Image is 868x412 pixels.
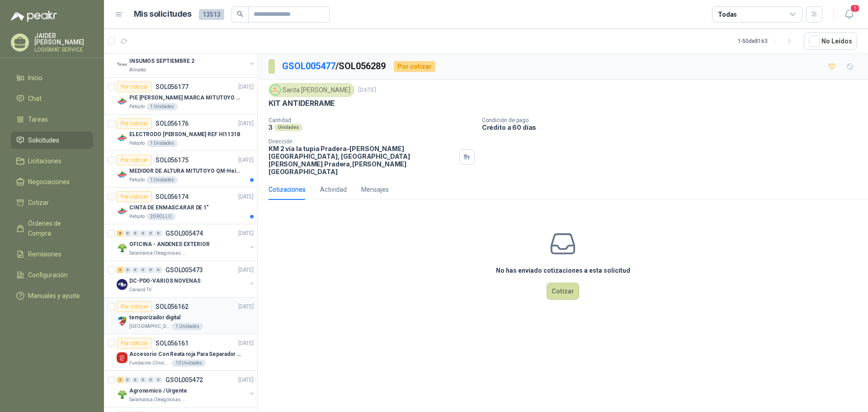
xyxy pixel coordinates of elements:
[11,69,93,86] a: Inicio
[129,240,210,249] p: OFICINA - ANDENES EXTERIOR
[282,59,387,73] p: / SOL056289
[129,130,241,139] p: ELECTRODO [PERSON_NAME] REF HI1131B
[147,377,154,383] div: 0
[496,265,630,275] h3: No has enviado cotizaciones a esta solicitud
[11,173,93,190] a: Negociaciones
[117,377,123,383] div: 2
[129,360,170,367] p: Fundación Clínica Shaio
[282,61,335,71] a: GSOL005477
[117,352,127,363] img: Company Logo
[165,377,203,383] p: GSOL005472
[28,114,48,124] span: Tareas
[238,156,254,165] p: [DATE]
[237,11,243,17] span: search
[117,301,152,312] div: Por cotizar
[28,198,49,208] span: Cotizar
[117,279,127,290] img: Company Logo
[124,377,131,383] div: 0
[117,118,152,129] div: Por cotizar
[146,213,175,220] div: 20 ROLLO
[172,360,206,367] div: 10 Unidades
[11,266,93,284] a: Configuración
[238,339,254,348] p: [DATE]
[124,267,131,273] div: 0
[320,185,347,194] div: Actividad
[129,387,187,395] p: Agronomico / Urgente
[117,81,152,92] div: Por cotizar
[104,114,257,151] a: Por cotizarSOL056176[DATE] Company LogoELECTRODO [PERSON_NAME] REF HI1131BPatojito1 Unidades
[269,185,306,194] div: Cotizaciones
[129,213,145,220] p: Patojito
[269,123,273,131] p: 3
[238,376,254,384] p: [DATE]
[238,266,254,275] p: [DATE]
[11,194,93,211] a: Cotizar
[129,350,242,359] p: Accesorio Con Reata roja Para Separador De Fila
[172,323,203,330] div: 1 Unidades
[140,267,146,273] div: 0
[165,230,203,237] p: GSOL005474
[358,86,376,95] p: [DATE]
[274,124,302,131] div: Unidades
[156,340,189,346] p: SOL056161
[28,270,68,280] span: Configuración
[117,265,255,294] a: 2 0 0 0 0 0 GSOL005473[DATE] Company LogoDC-PDO-VARIOS NOVENASCaracol TV
[11,132,93,149] a: Solicitudes
[155,377,162,383] div: 0
[129,167,242,175] p: MEDIDOR DE ALTURA MITUTOYO QM-Height 518-245
[28,73,42,83] span: Inicio
[738,34,797,48] div: 1 - 50 de 8163
[117,45,255,74] a: 11 0 0 0 0 0 GSOL005475[DATE] Company LogoINSUMOS SEPTIEMBRE 2Almatec
[129,313,180,322] p: temporizador digital
[104,188,257,224] a: Por cotizarSOL056174[DATE] Company LogoCINTA DE ENMASCARAR DE 1"Patojito20 ROLLO
[129,277,200,285] p: DC-PDO-VARIOS NOVENAS
[146,176,178,184] div: 1 Unidades
[117,59,127,70] img: Company Logo
[28,177,70,187] span: Negociaciones
[140,230,146,237] div: 0
[11,287,93,304] a: Manuales y ayuda
[11,215,93,242] a: Órdenes de Compra
[117,389,127,400] img: Company Logo
[124,230,131,237] div: 0
[269,138,456,145] p: Dirección
[117,228,255,257] a: 8 0 0 0 0 0 GSOL005474[DATE] Company LogoOFICINA - ANDENES EXTERIORSalamanca Oleaginosas SAS
[129,204,209,212] p: CINTA DE ENMASCARAR DE 1"
[117,155,152,166] div: Por cotizar
[117,191,152,202] div: Por cotizar
[129,103,145,110] p: Patojito
[156,157,189,163] p: SOL056175
[117,133,127,143] img: Company Logo
[269,117,475,123] p: Cantidad
[11,246,93,263] a: Remisiones
[117,230,123,237] div: 8
[804,33,857,50] button: No Leídos
[117,169,127,180] img: Company Logo
[132,230,139,237] div: 0
[117,338,152,349] div: Por cotizar
[156,120,189,127] p: SOL056176
[199,9,224,20] span: 13513
[11,111,93,128] a: Tareas
[547,283,579,300] button: Cotizar
[238,83,254,91] p: [DATE]
[132,267,139,273] div: 0
[841,6,857,23] button: 1
[129,323,170,330] p: [GEOGRAPHIC_DATA][PERSON_NAME]
[269,145,456,175] p: KM 2 vía la tupia Pradera-[PERSON_NAME][GEOGRAPHIC_DATA], [GEOGRAPHIC_DATA][PERSON_NAME] Pradera ...
[482,123,864,131] p: Crédito a 60 días
[104,298,257,334] a: Por cotizarSOL056162[DATE] Company Logotemporizador digital[GEOGRAPHIC_DATA][PERSON_NAME]1 Unidades
[129,176,145,184] p: Patojito
[28,291,80,301] span: Manuales y ayuda
[140,377,146,383] div: 0
[238,229,254,238] p: [DATE]
[155,267,162,273] div: 0
[11,90,93,107] a: Chat
[129,250,186,257] p: Salamanca Oleaginosas SAS
[117,316,127,327] img: Company Logo
[11,11,57,22] img: Logo peakr
[104,334,257,371] a: Por cotizarSOL056161[DATE] Company LogoAccesorio Con Reata roja Para Separador De FilaFundación C...
[850,4,860,13] span: 1
[134,8,192,21] h1: Mis solicitudes
[117,206,127,217] img: Company Logo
